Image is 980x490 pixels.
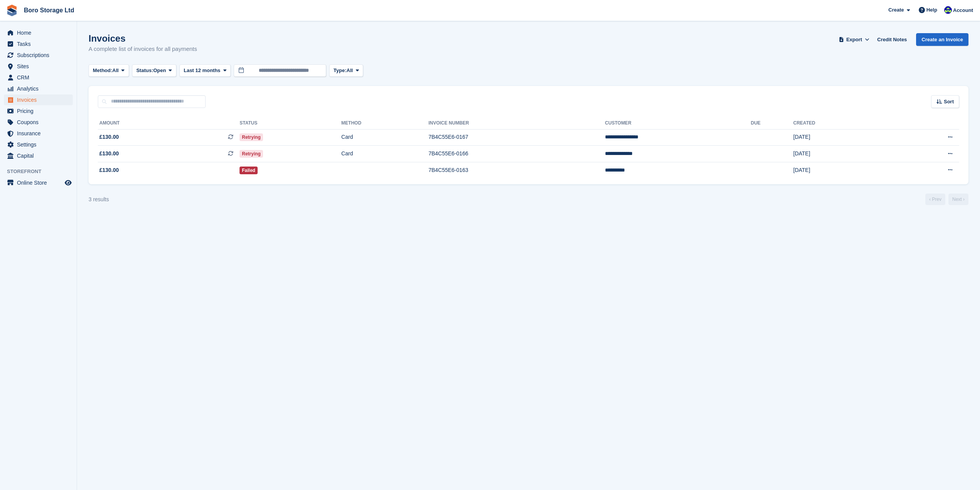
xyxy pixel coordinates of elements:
[333,67,347,74] span: Type:
[153,67,166,74] span: Open
[888,6,904,14] span: Create
[751,117,793,130] th: Due
[916,33,968,46] a: Create an Invoice
[944,98,954,106] span: Sort
[99,166,119,174] span: £130.00
[793,162,889,178] td: [DATE]
[4,72,73,83] a: menu
[89,195,109,204] div: 3 results
[17,27,63,38] span: Home
[341,129,428,146] td: Card
[17,50,63,61] span: Subscriptions
[17,39,63,49] span: Tasks
[4,106,73,116] a: menu
[925,194,945,205] a: Previous
[17,117,63,128] span: Coupons
[93,67,112,74] span: Method:
[793,129,889,146] td: [DATE]
[4,128,73,139] a: menu
[874,33,910,46] a: Credit Notes
[605,117,751,130] th: Customer
[89,45,197,54] p: A complete list of invoices for all payments
[4,94,73,105] a: menu
[6,5,18,16] img: stora-icon-8386f47178a22dfd0bd8f6a31ec36ba5ce8667c1dd55bd0f319d3a0aa187defe.svg
[948,194,968,205] a: Next
[17,128,63,139] span: Insurance
[17,61,63,72] span: Sites
[4,83,73,94] a: menu
[329,64,363,77] button: Type: All
[341,117,428,130] th: Method
[944,6,952,14] img: Tobie Hillier
[98,117,240,130] th: Amount
[240,133,263,141] span: Retrying
[793,146,889,162] td: [DATE]
[17,139,63,150] span: Settings
[926,6,937,14] span: Help
[240,150,263,158] span: Retrying
[21,4,77,17] a: Boro Storage Ltd
[4,150,73,161] a: menu
[99,150,119,158] span: £130.00
[17,177,63,188] span: Online Store
[4,139,73,150] a: menu
[7,168,77,175] span: Storefront
[793,117,889,130] th: Created
[429,162,605,178] td: 7B4C55E6-0163
[347,67,353,74] span: All
[429,117,605,130] th: Invoice Number
[64,178,73,187] a: Preview store
[112,67,119,74] span: All
[429,146,605,162] td: 7B4C55E6-0166
[136,67,153,74] span: Status:
[924,194,970,205] nav: Page
[4,177,73,188] a: menu
[4,39,73,49] a: menu
[953,7,973,14] span: Account
[17,94,63,105] span: Invoices
[17,106,63,116] span: Pricing
[132,64,176,77] button: Status: Open
[17,83,63,94] span: Analytics
[4,50,73,61] a: menu
[341,146,428,162] td: Card
[184,67,220,74] span: Last 12 months
[89,64,129,77] button: Method: All
[17,72,63,83] span: CRM
[846,36,862,44] span: Export
[429,129,605,146] td: 7B4C55E6-0167
[89,33,197,44] h1: Invoices
[99,133,119,141] span: £130.00
[4,27,73,38] a: menu
[4,61,73,72] a: menu
[179,64,231,77] button: Last 12 months
[240,167,258,174] span: Failed
[837,33,871,46] button: Export
[17,150,63,161] span: Capital
[240,117,341,130] th: Status
[4,117,73,128] a: menu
